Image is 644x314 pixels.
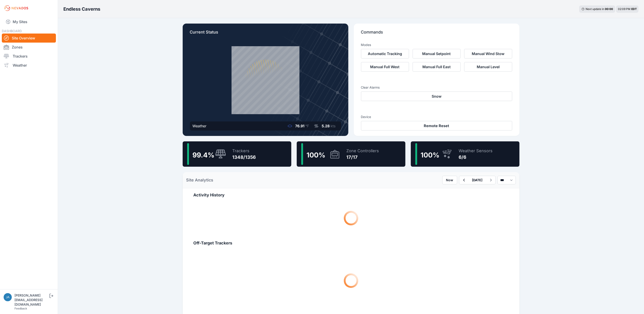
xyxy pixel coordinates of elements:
[193,123,207,129] div: Weather
[586,7,604,11] span: Next update in
[347,148,379,154] div: Zone Controllers
[297,141,405,167] a: 100%Zone Controllers17/17
[2,34,56,43] a: Site Overview
[459,148,493,154] div: Weather Sensors
[183,141,291,167] a: 99.4%Trackers1348/1356
[14,293,48,307] div: [PERSON_NAME][EMAIL_ADDRESS][DOMAIN_NAME]
[421,151,440,159] span: 100 %
[361,85,512,90] h3: Clear Alarms
[361,43,371,47] h3: Modes
[194,192,509,198] h2: Activity History
[295,124,305,128] span: 76.91
[2,52,56,61] a: Trackers
[63,6,100,12] h3: Endless Caverns
[190,29,341,39] p: Current Status
[63,3,100,15] nav: Breadcrumb
[464,62,512,72] button: Manual Level
[361,62,409,72] button: Manual Full West
[186,177,213,183] h2: Site Analytics
[361,49,409,58] button: Automatic Tracking
[459,154,493,160] div: 6/6
[442,176,457,184] button: Now
[14,307,27,310] a: Feedback
[4,5,29,12] img: Nevados
[361,121,512,130] button: Remote Reset
[361,29,512,39] p: Commands
[232,154,256,160] div: 1348/1356
[347,154,379,160] div: 17/17
[469,176,486,184] button: [DATE]
[2,29,22,33] span: DASHBOARD
[194,240,509,246] h2: Off-Target Trackers
[232,148,256,154] div: Trackers
[306,124,309,128] span: °F
[2,61,56,70] a: Weather
[322,124,330,128] span: 5.28
[631,7,637,11] span: EDT
[361,92,512,101] button: Snow
[413,49,461,58] button: Manual Setpoint
[464,49,512,58] button: Manual Wind Stow
[411,141,520,167] a: 100%Weather Sensors6/6
[618,7,630,11] span: 02:09 PM
[605,7,613,11] div: 00 : 00
[2,43,56,52] a: Zones
[413,62,461,72] button: Manual Full East
[361,115,512,119] h3: Device
[193,151,215,159] span: 99.4 %
[307,151,326,159] span: 100 %
[2,16,56,27] a: My Sites
[4,293,12,301] img: jakub.przychodzien@energix-group.com
[331,124,336,128] span: kts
